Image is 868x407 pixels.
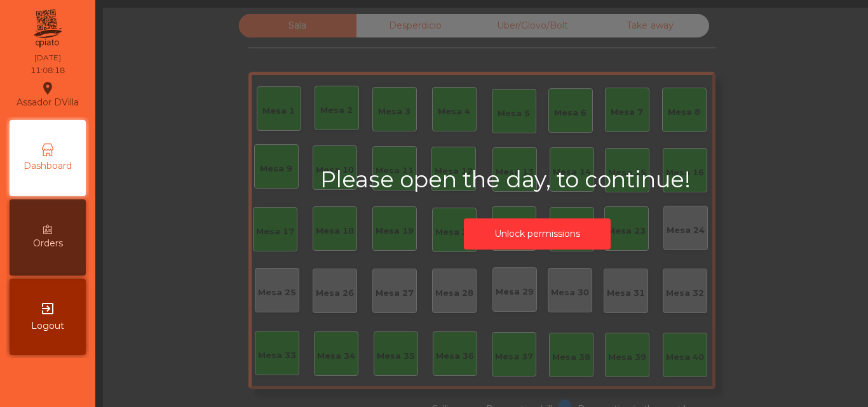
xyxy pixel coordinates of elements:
i: exit_to_app [40,301,55,316]
div: 11:08:18 [31,65,65,76]
img: qpiato [32,6,63,51]
div: Assador DVilla [17,79,79,110]
span: Logout [31,319,64,333]
span: Dashboard [24,159,72,173]
span: Orders [33,237,63,250]
i: location_on [40,81,55,96]
button: Unlock permissions [464,218,611,250]
h2: Please open the day, to continue! [320,166,754,193]
div: [DATE] [34,52,61,63]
